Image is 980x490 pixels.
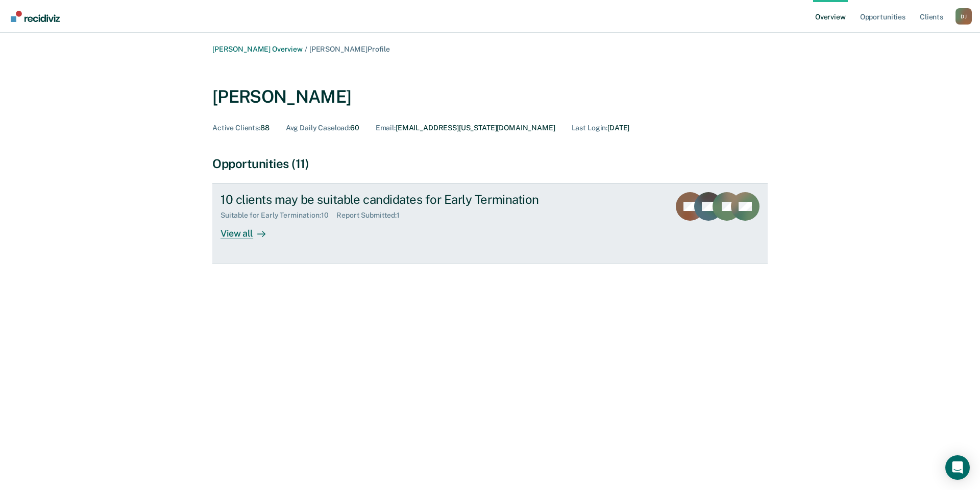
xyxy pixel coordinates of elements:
[572,124,607,132] span: Last Login :
[303,45,309,53] span: /
[212,124,260,132] span: Active Clients :
[220,220,278,240] div: View all
[955,8,972,25] button: Profile dropdown button
[220,192,579,207] div: 10 clients may be suitable candidates for Early Termination
[336,211,408,220] div: Report Submitted : 1
[376,124,555,132] div: [EMAIL_ADDRESS][US_STATE][DOMAIN_NAME]
[11,11,60,22] img: Recidiviz
[212,86,351,107] div: [PERSON_NAME]
[945,455,970,480] div: Open Intercom Messenger
[220,211,336,220] div: Suitable for Early Termination : 10
[376,124,396,132] span: Email :
[309,45,390,53] span: [PERSON_NAME] Profile
[572,124,630,132] div: [DATE]
[286,124,359,132] div: 60
[212,183,768,264] a: 10 clients may be suitable candidates for Early TerminationSuitable for Early Termination:10Repor...
[286,124,350,132] span: Avg Daily Caseload :
[955,8,972,25] div: D J
[212,156,768,171] div: Opportunities (11)
[212,45,303,53] a: [PERSON_NAME] Overview
[212,124,269,132] div: 88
